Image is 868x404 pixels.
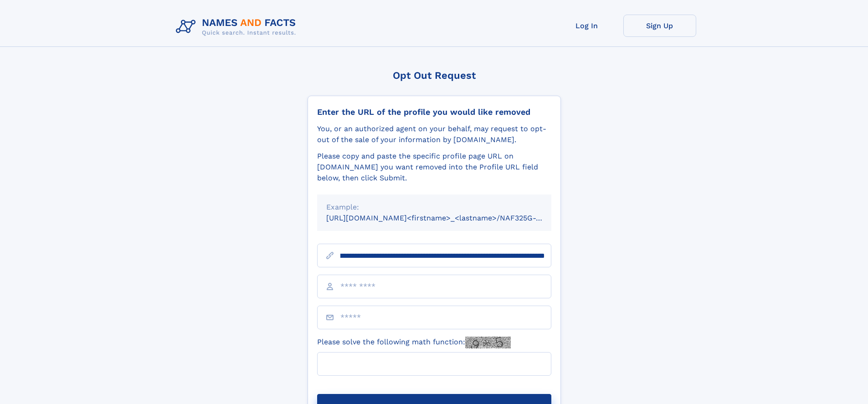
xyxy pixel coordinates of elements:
[623,15,696,37] a: Sign Up
[172,15,303,39] img: Logo Names and Facts
[317,337,511,348] label: Please solve the following math function:
[317,123,551,145] div: You, or an authorized agent on your behalf, may request to opt-out of the sale of your informatio...
[550,15,623,37] a: Log In
[317,107,551,117] div: Enter the URL of the profile you would like removed
[308,70,561,81] div: Opt Out Request
[326,214,569,222] small: [URL][DOMAIN_NAME]<firstname>_<lastname>/NAF325G-xxxxxxxx
[317,151,551,184] div: Please copy and paste the specific profile page URL on [DOMAIN_NAME] you want removed into the Pr...
[326,202,542,213] div: Example:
